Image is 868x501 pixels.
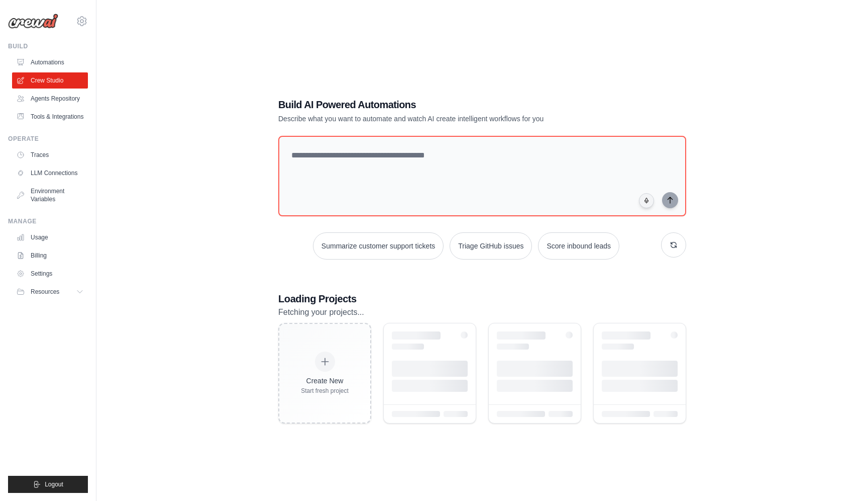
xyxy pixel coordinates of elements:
a: Settings [12,266,88,282]
button: Resources [12,284,88,300]
a: Automations [12,54,88,70]
div: Start fresh project [301,387,349,395]
div: Create New [301,376,349,386]
button: Triage GitHub issues [450,232,532,260]
h3: Loading Projects [278,292,686,306]
h1: Build AI Powered Automations [278,98,616,112]
a: Tools & Integrations [12,109,88,125]
div: Manage [8,217,88,225]
p: Describe what you want to automate and watch AI create intelligent workflows for you [278,114,616,124]
p: Fetching your projects... [278,306,686,319]
span: Resources [31,288,59,296]
img: Logo [8,14,58,29]
button: Logout [8,476,88,493]
a: Usage [12,229,88,245]
span: Logout [45,480,63,488]
button: Summarize customer support tickets [313,232,444,260]
button: Score inbound leads [538,232,619,260]
a: Agents Repository [12,91,88,107]
a: LLM Connections [12,165,88,181]
div: Build [8,42,88,50]
button: Click to speak your automation idea [639,193,654,208]
a: Billing [12,247,88,264]
div: Operate [8,135,88,143]
button: Get new suggestions [661,232,686,258]
a: Environment Variables [12,183,88,207]
a: Traces [12,147,88,163]
a: Crew Studio [12,72,88,89]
